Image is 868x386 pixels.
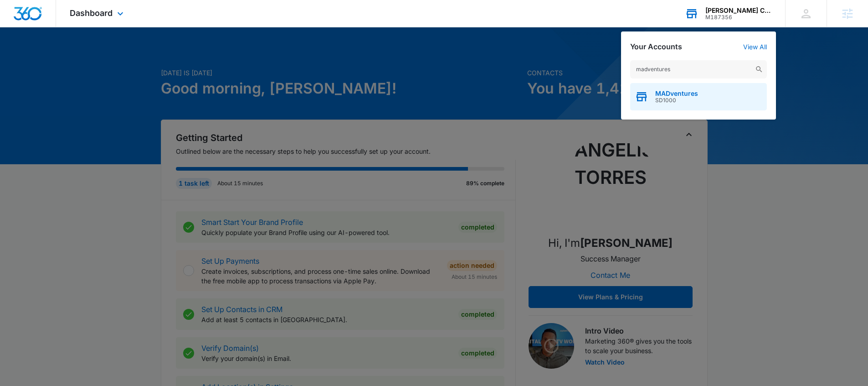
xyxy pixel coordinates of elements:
button: MADventuresSD1000 [630,83,767,110]
a: View All [743,43,767,51]
div: account id [705,14,772,21]
input: Search Accounts [630,60,767,78]
span: Dashboard [70,8,113,18]
span: SD1000 [655,97,698,104]
div: account name [705,7,772,14]
h2: Your Accounts [630,42,682,51]
span: MADventures [655,90,698,97]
